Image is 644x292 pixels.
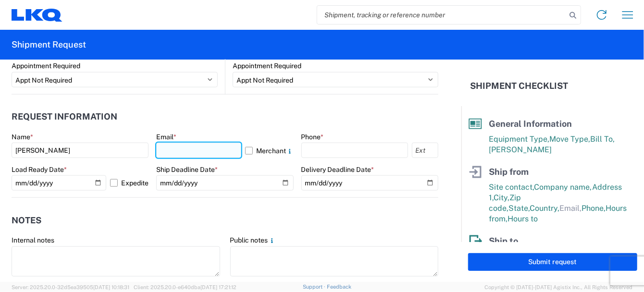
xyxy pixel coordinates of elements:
label: Expedite [110,175,149,191]
label: Appointment Required [233,61,301,70]
label: Name [12,133,33,141]
span: City, [494,193,509,202]
h2: Notes [12,216,41,225]
span: Move Type, [549,134,590,144]
label: Load Ready Date [12,165,67,174]
span: Email, [559,204,582,213]
span: General Information [489,119,572,129]
label: Merchant [245,143,294,158]
label: Delivery Deadline Date [301,165,374,174]
span: Copyright © [DATE]-[DATE] Agistix Inc., All Rights Reserved [484,283,632,292]
span: [DATE] 10:18:31 [93,284,129,290]
label: Public notes [230,236,276,244]
span: Country, [530,204,559,213]
button: Submit request [468,253,637,271]
label: Phone [301,133,324,141]
a: Support [303,284,327,290]
label: Email [156,133,176,141]
input: Ext [412,143,438,158]
a: Feedback [327,284,351,290]
span: Equipment Type, [489,134,549,144]
span: State, [508,204,530,213]
span: Bill To, [590,134,615,144]
span: Ship to [489,236,518,246]
span: Ship from [489,167,529,177]
span: Company name, [534,182,592,192]
h2: Shipment Checklist [470,80,568,92]
span: Server: 2025.20.0-32d5ea39505 [12,284,129,290]
span: Site contact, [489,182,534,192]
span: Client: 2025.20.0-e640dba [134,284,236,290]
span: [PERSON_NAME] [489,145,552,154]
span: Phone, [582,204,606,213]
span: [DATE] 17:21:12 [200,284,236,290]
h2: Shipment Request [12,39,86,50]
label: Appointment Required [12,61,80,70]
label: Internal notes [12,236,54,244]
span: Hours to [508,214,538,223]
h2: Request Information [12,112,117,122]
label: Ship Deadline Date [156,165,218,174]
input: Shipment, tracking or reference number [317,6,566,24]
